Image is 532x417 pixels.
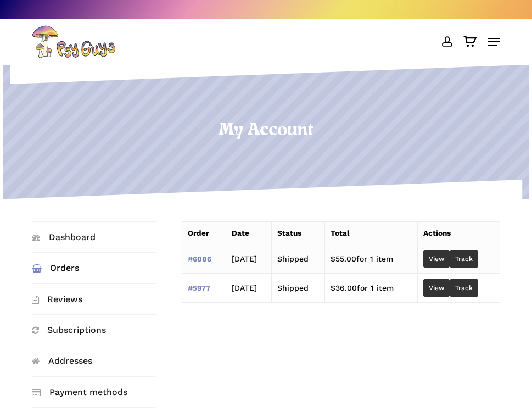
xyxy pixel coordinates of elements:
span: Date [232,229,249,237]
span: $ [331,283,335,292]
img: PsyGuys [32,25,115,58]
a: Addresses [32,346,156,376]
a: Subscriptions [32,315,156,345]
a: Navigation Menu [488,36,500,47]
span: 36.00 [331,283,357,292]
span: Total [331,229,349,237]
a: View order number 6086 [188,254,211,263]
a: Reviews [32,284,156,314]
a: Dashboard [32,222,156,252]
td: for 1 item [324,274,417,303]
td: Shipped [271,244,324,274]
time: [DATE] [232,283,257,292]
time: [DATE] [232,254,257,263]
a: View order 5977 [423,279,450,297]
a: Track order number 5977 [450,279,478,297]
a: View order number 5977 [188,283,210,292]
a: View order 6086 [423,250,450,268]
a: Orders [32,253,156,283]
span: 55.00 [331,254,356,263]
span: Order [188,229,209,237]
td: Shipped [271,274,324,303]
span: Status [277,229,301,237]
a: Cart [458,25,483,58]
span: $ [331,254,335,263]
td: for 1 item [324,244,417,274]
a: Payment methods [32,377,156,407]
a: Track order number 6086 [450,250,478,268]
span: Actions [423,229,451,237]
